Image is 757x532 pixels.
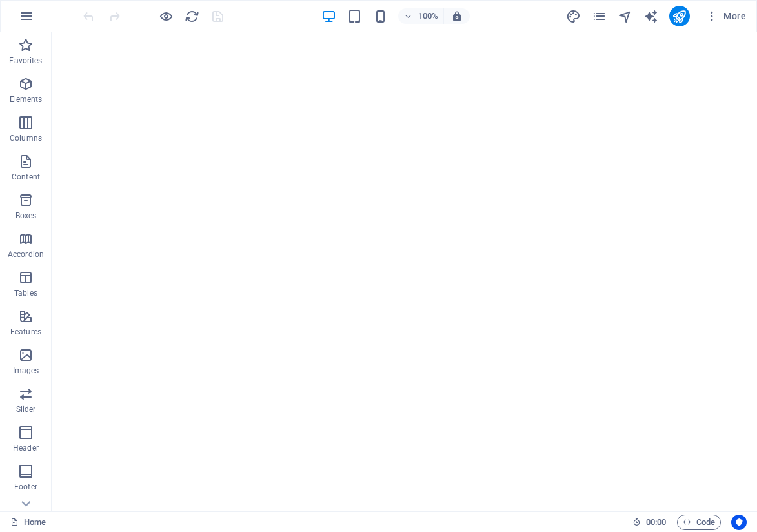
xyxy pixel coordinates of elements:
span: : [655,517,657,527]
p: Accordion [8,249,44,260]
button: navigator [618,8,633,24]
p: Elements [10,94,43,105]
button: pages [592,8,607,24]
i: Reload page [185,9,199,24]
p: Columns [10,133,42,143]
p: Boxes [15,210,37,221]
p: Tables [14,288,37,298]
span: Code [683,515,715,530]
p: Features [10,327,41,337]
p: Header [13,443,39,453]
span: More [705,10,746,23]
button: Usercentrics [731,515,747,530]
button: More [700,6,751,26]
button: reload [184,8,199,24]
button: design [566,8,581,24]
button: text_generator [643,8,659,24]
i: AI Writer [643,9,658,24]
i: Design (Ctrl+Alt+Y) [566,9,581,24]
p: Images [13,365,39,376]
p: Slider [16,404,36,414]
h6: Session time [632,515,667,530]
span: 00 00 [646,515,666,530]
button: publish [669,6,690,26]
i: Publish [672,9,687,24]
a: Click to cancel selection. Double-click to open Pages [10,515,46,530]
i: Navigator [618,9,632,24]
i: On resize automatically adjust zoom level to fit chosen device. [451,10,463,22]
p: Footer [14,482,37,492]
button: Click here to leave preview mode and continue editing [158,8,174,24]
p: Content [12,172,40,182]
button: 100% [398,8,444,24]
h6: 100% [418,8,438,24]
i: Pages (Ctrl+Alt+S) [592,9,607,24]
p: Favorites [9,56,42,66]
button: Code [677,515,721,530]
